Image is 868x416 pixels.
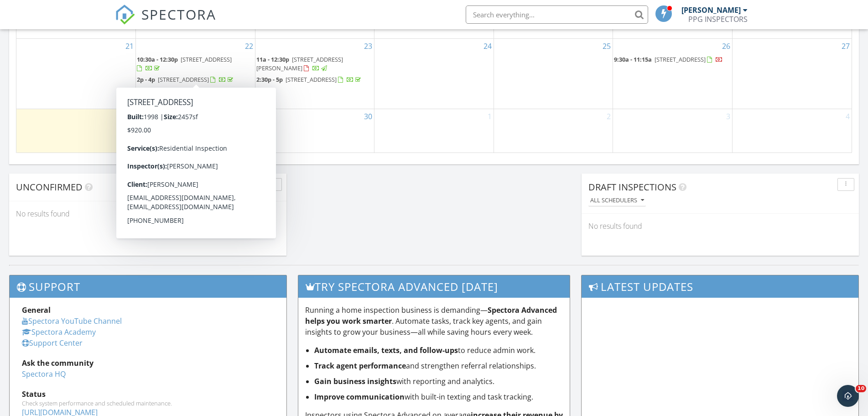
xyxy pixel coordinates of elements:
[22,316,122,326] a: Spectora YouTube Channel
[22,358,274,369] div: Ask the community
[482,39,494,53] a: Go to September 24, 2025
[588,181,676,193] span: Draft Inspections
[137,74,254,85] a: 2p - 4p [STREET_ADDRESS]
[614,54,731,65] a: 9:30a - 11:15a [STREET_ADDRESS]
[256,55,343,72] a: 11a - 12:30p [STREET_ADDRESS][PERSON_NAME]
[16,109,136,152] td: Go to September 28, 2025
[10,275,286,298] h3: Support
[614,55,652,63] span: 9:30a - 11:15a
[494,109,613,152] td: Go to October 2, 2025
[286,75,337,84] span: [STREET_ADDRESS]
[688,15,748,24] div: PPG INSPECTORS
[136,109,255,152] td: Go to September 29, 2025
[255,109,374,152] td: Go to September 30, 2025
[856,385,866,392] span: 10
[655,55,706,63] span: [STREET_ADDRESS]
[16,181,83,193] span: Unconfirmed
[374,38,494,109] td: Go to September 24, 2025
[137,75,235,84] a: 2p - 4p [STREET_ADDRESS]
[137,55,178,63] span: 10:30a - 12:30p
[256,55,343,72] span: [STREET_ADDRESS][PERSON_NAME]
[243,39,255,53] a: Go to September 22, 2025
[601,39,613,53] a: Go to September 25, 2025
[137,75,155,84] span: 2p - 4p
[844,109,852,124] a: Go to October 4, 2025
[158,75,209,84] span: [STREET_ADDRESS]
[362,39,374,53] a: Go to September 23, 2025
[314,360,563,371] li: and strengthen referral relationships.
[605,109,613,124] a: Go to October 2, 2025
[181,55,232,63] span: [STREET_ADDRESS]
[305,305,557,326] strong: Spectora Advanced helps you work smarter
[724,109,732,124] a: Go to October 3, 2025
[314,361,406,371] strong: Track agent performance
[720,39,732,53] a: Go to September 26, 2025
[362,109,374,124] a: Go to September 30, 2025
[22,400,274,407] div: Check system performance and scheduled maintenance.
[22,389,274,400] div: Status
[305,305,563,337] p: Running a home inspection business is demanding— . Automate tasks, track key agents, and gain ins...
[314,376,396,386] strong: Gain business insights
[256,55,289,63] span: 11a - 12:30p
[115,5,135,25] img: The Best Home Inspection Software - Spectora
[22,327,96,337] a: Spectora Academy
[732,38,852,109] td: Go to September 27, 2025
[255,38,374,109] td: Go to September 23, 2025
[256,75,363,84] a: 2:30p - 5p [STREET_ADDRESS]
[314,376,563,387] li: with reporting and analytics.
[582,214,859,238] div: No results found
[9,201,286,226] div: No results found
[256,54,374,74] a: 11a - 12:30p [STREET_ADDRESS][PERSON_NAME]
[137,55,232,72] a: 10:30a - 12:30p [STREET_ADDRESS]
[466,5,648,24] input: Search everything...
[136,38,255,109] td: Go to September 22, 2025
[256,74,374,85] a: 2:30p - 5p [STREET_ADDRESS]
[840,39,852,53] a: Go to September 27, 2025
[314,345,458,355] strong: Automate emails, texts, and follow-ups
[298,275,570,298] h3: Try spectora advanced [DATE]
[374,109,494,152] td: Go to October 1, 2025
[613,109,733,152] td: Go to October 3, 2025
[314,392,405,402] strong: Improve communication
[243,109,255,124] a: Go to September 29, 2025
[124,39,135,53] a: Go to September 21, 2025
[137,54,254,74] a: 10:30a - 12:30p [STREET_ADDRESS]
[588,195,646,207] button: All schedulers
[124,109,135,124] a: Go to September 28, 2025
[837,385,859,407] iframe: Intercom live chat
[22,338,83,348] a: Support Center
[256,75,283,84] span: 2:30p - 5p
[494,38,613,109] td: Go to September 25, 2025
[314,345,563,356] li: to reduce admin work.
[732,109,852,152] td: Go to October 4, 2025
[16,38,136,109] td: Go to September 21, 2025
[614,55,723,63] a: 9:30a - 11:15a [STREET_ADDRESS]
[314,391,563,402] li: with built-in texting and task tracking.
[590,197,644,204] div: All schedulers
[115,12,216,32] a: SPECTORA
[681,5,741,15] div: [PERSON_NAME]
[486,109,494,124] a: Go to October 1, 2025
[22,369,66,379] a: Spectora HQ
[613,38,733,109] td: Go to September 26, 2025
[582,275,858,298] h3: Latest Updates
[141,5,216,24] span: SPECTORA
[22,305,51,315] strong: General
